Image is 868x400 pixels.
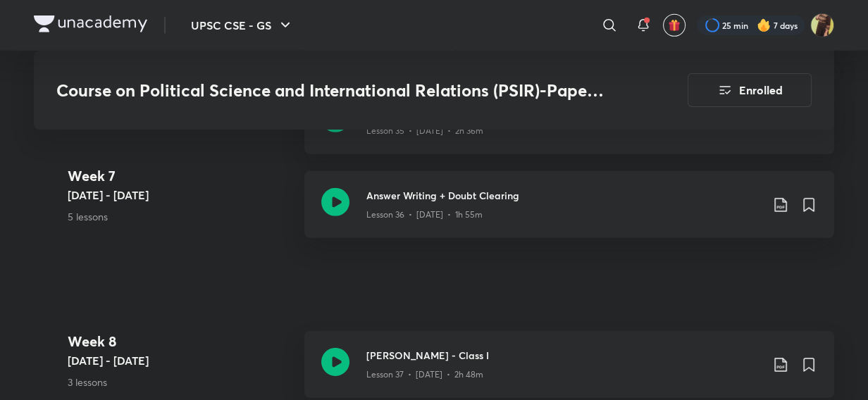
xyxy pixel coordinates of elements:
[663,14,686,37] button: avatar
[68,331,293,352] h4: Week 8
[668,19,681,32] img: avatar
[68,165,293,187] h4: Week 7
[304,171,834,255] a: Answer Writing + Doubt ClearingLesson 36 • [DATE] • 1h 55m
[366,368,483,381] p: Lesson 37 • [DATE] • 2h 48m
[34,15,147,32] img: Company Logo
[810,13,834,37] img: Uma Kumari Rajput
[366,348,761,363] h3: [PERSON_NAME] - Class I
[68,375,293,389] p: 3 lessons
[366,125,483,137] p: Lesson 35 • [DATE] • 2h 36m
[68,187,293,204] h5: [DATE] - [DATE]
[366,208,483,221] p: Lesson 36 • [DATE] • 1h 55m
[34,15,147,36] a: Company Logo
[68,352,293,369] h5: [DATE] - [DATE]
[366,188,761,203] h3: Answer Writing + Doubt Clearing
[56,80,608,101] h3: Course on Political Science and International Relations (PSIR)-Paper I For 2026
[757,18,771,32] img: streak
[68,209,293,224] p: 5 lessons
[688,73,812,107] button: Enrolled
[182,11,302,39] button: UPSC CSE - GS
